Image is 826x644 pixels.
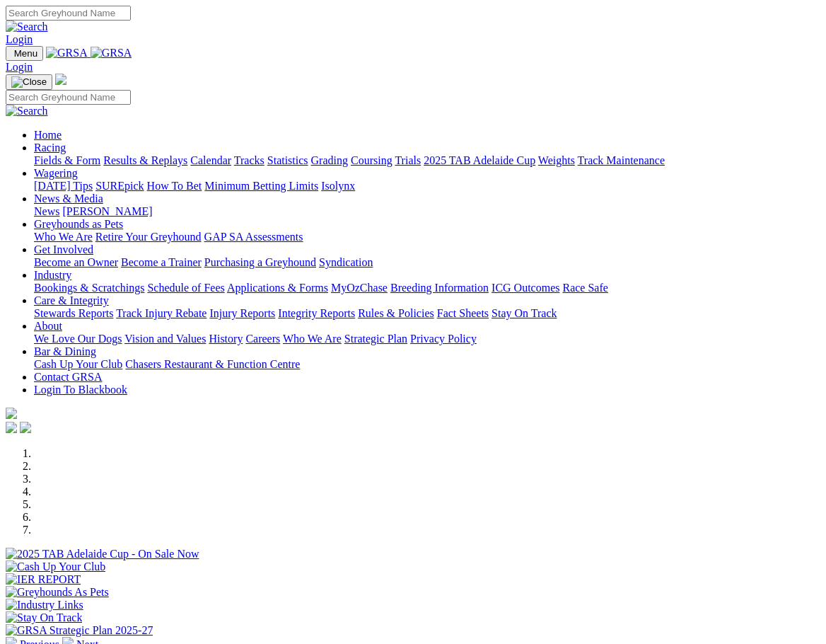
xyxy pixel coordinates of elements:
button: Toggle navigation [6,74,52,90]
a: Racing [34,142,66,154]
a: 2025 TAB Adelaide Cup [424,154,535,166]
a: We Love Our Dogs [34,333,122,345]
a: Privacy Policy [410,333,477,345]
a: Chasers Restaurant & Function Centre [125,358,300,370]
div: About [34,333,820,345]
div: Bar & Dining [34,358,820,371]
img: IER REPORT [6,573,81,586]
img: GRSA [46,47,88,59]
a: Track Injury Rebate [116,307,206,319]
div: Wagering [34,180,820,192]
a: News & Media [34,192,103,205]
div: Care & Integrity [34,307,820,320]
input: Search [6,90,131,105]
a: Login [6,33,33,45]
a: Grading [311,154,348,166]
a: Careers [245,333,280,345]
a: Results & Replays [103,154,187,166]
a: Coursing [351,154,392,166]
div: Industry [34,282,820,294]
a: Bookings & Scratchings [34,282,144,294]
a: Become an Owner [34,256,118,268]
a: Greyhounds as Pets [34,218,123,230]
img: GRSA [91,47,132,59]
img: Stay On Track [6,611,82,624]
a: [DATE] Tips [34,180,93,192]
div: Greyhounds as Pets [34,231,820,243]
a: Get Involved [34,243,93,255]
a: How To Bet [147,180,202,192]
a: Syndication [319,256,373,268]
img: Search [6,105,48,117]
a: Isolynx [321,180,355,192]
a: Contact GRSA [34,371,102,383]
a: [PERSON_NAME] [62,205,152,217]
img: facebook.svg [6,422,17,433]
a: Stay On Track [491,307,557,319]
img: Cash Up Your Club [6,560,105,573]
img: logo-grsa-white.png [55,74,66,85]
div: Racing [34,154,820,167]
a: Breeding Information [390,282,489,294]
a: Tracks [234,154,264,166]
img: Industry Links [6,599,83,611]
div: News & Media [34,205,820,218]
a: ICG Outcomes [491,282,559,294]
a: Who We Are [34,231,93,243]
a: Become a Trainer [121,256,202,268]
img: Close [11,76,47,88]
a: Wagering [34,167,78,179]
a: Integrity Reports [278,307,355,319]
a: Purchasing a Greyhound [204,256,316,268]
a: Login To Blackbook [34,384,127,396]
a: Stewards Reports [34,307,113,319]
span: Menu [14,48,37,59]
a: Weights [538,154,575,166]
a: Login [6,61,33,73]
img: Search [6,21,48,33]
a: Fields & Form [34,154,100,166]
a: Race Safe [562,282,607,294]
a: Cash Up Your Club [34,358,122,370]
a: Home [34,129,62,141]
a: News [34,205,59,217]
div: Get Involved [34,256,820,269]
img: twitter.svg [20,422,31,433]
a: Vision and Values [124,333,206,345]
a: History [209,333,243,345]
a: Minimum Betting Limits [204,180,318,192]
a: Fact Sheets [437,307,489,319]
a: Care & Integrity [34,294,109,306]
a: Industry [34,269,71,281]
a: Bar & Dining [34,345,96,357]
a: Retire Your Greyhound [95,231,202,243]
a: Track Maintenance [578,154,665,166]
a: About [34,320,62,332]
a: Schedule of Fees [147,282,224,294]
a: MyOzChase [331,282,388,294]
a: Injury Reports [209,307,275,319]
a: Calendar [190,154,231,166]
a: Applications & Forms [227,282,328,294]
input: Search [6,6,131,21]
a: Statistics [267,154,308,166]
a: Trials [395,154,421,166]
a: SUREpick [95,180,144,192]
a: Rules & Policies [358,307,434,319]
a: Who We Are [283,333,342,345]
img: logo-grsa-white.png [6,408,17,419]
img: 2025 TAB Adelaide Cup - On Sale Now [6,548,199,560]
a: Strategic Plan [344,333,407,345]
button: Toggle navigation [6,46,43,61]
img: Greyhounds As Pets [6,586,109,599]
a: GAP SA Assessments [204,231,303,243]
img: GRSA Strategic Plan 2025-27 [6,624,153,637]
